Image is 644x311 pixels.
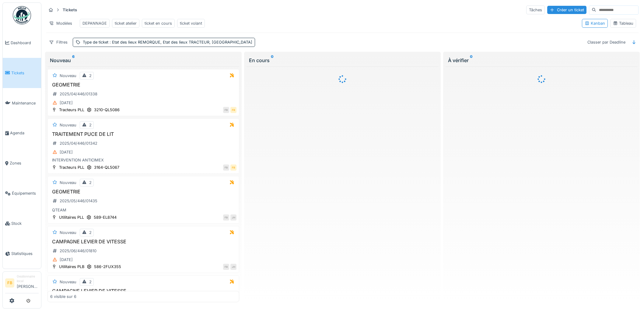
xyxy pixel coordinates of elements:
[60,149,73,155] div: [DATE]
[89,122,92,128] div: 2
[60,257,73,263] div: [DATE]
[585,38,628,47] div: Classer par Deadline
[585,20,605,26] div: Kanban
[50,294,76,299] div: 6 visible sur 6
[50,82,236,88] h3: GEOMETRIE
[448,57,635,64] div: À vérifier
[82,20,107,26] div: DEPANNAGE
[230,107,236,113] div: FB
[12,190,39,196] span: Équipements
[223,164,229,171] div: FB
[3,148,41,178] a: Zones
[230,264,236,270] div: JH
[3,208,41,239] a: Stock
[50,239,236,245] h3: CAMPAGNE LEVIER DE VITESSE
[60,140,97,146] div: 2025/04/446/01342
[60,122,76,128] div: Nouveau
[89,230,92,235] div: 2
[17,274,39,284] div: Gestionnaire local
[526,5,545,14] div: Tâches
[60,279,76,285] div: Nouveau
[50,131,236,137] h3: TRAITEMENT PUCE DE LIT
[60,230,76,235] div: Nouveau
[50,189,236,195] h3: GEOMETRIE
[50,57,237,64] div: Nouveau
[3,28,41,58] a: Dashboard
[3,88,41,118] a: Maintenance
[470,57,473,64] sup: 0
[10,160,39,166] span: Zones
[89,279,92,285] div: 2
[11,251,39,256] span: Statistiques
[60,7,79,13] strong: Tickets
[94,164,119,170] div: 3164-QL5067
[13,6,31,24] img: Badge_color-CXgf-gQk.svg
[223,214,229,221] div: FB
[60,73,76,79] div: Nouveau
[3,239,41,269] a: Statistiques
[3,118,41,148] a: Agenda
[10,130,39,136] span: Agenda
[223,107,229,113] div: FB
[59,264,84,270] div: Utilitaires PLB
[46,38,70,47] div: Filtres
[89,180,92,186] div: 2
[50,288,236,294] h3: CAMPAGNE LEVIER DE VITESSE
[547,6,586,14] div: Créer un ticket
[249,57,436,64] div: En cours
[145,20,172,26] div: ticket en cours
[12,100,39,106] span: Maintenance
[60,100,73,106] div: [DATE]
[94,264,121,270] div: 586-2FUX355
[180,20,202,26] div: ticket volant
[230,214,236,221] div: JH
[59,107,84,113] div: Tracteurs PLL
[108,40,252,44] span: : Etat des lieux REMORQUE, Etat des lieux TRACTEUR, [GEOGRAPHIC_DATA]
[59,214,84,220] div: Utilitaires PLL
[5,278,14,288] li: FB
[94,214,117,220] div: 589-EL8744
[60,180,76,186] div: Nouveau
[223,264,229,270] div: FB
[72,57,75,64] sup: 6
[613,20,633,26] div: Tableau
[94,107,120,113] div: 3210-QL5086
[60,248,96,254] div: 2025/06/446/01810
[60,198,97,204] div: 2025/05/446/01435
[3,178,41,208] a: Équipements
[5,274,39,293] a: FB Gestionnaire local[PERSON_NAME]
[83,39,252,45] div: Type de ticket
[50,157,236,163] div: INTERVENTION ANTICIMEX
[46,19,75,28] div: Modèles
[11,40,39,46] span: Dashboard
[60,91,97,97] div: 2025/04/446/01338
[230,164,236,171] div: FB
[271,57,274,64] sup: 0
[115,20,137,26] div: ticket atelier
[59,164,84,170] div: Tracteurs PLL
[3,58,41,88] a: Tickets
[89,73,92,79] div: 2
[11,221,39,226] span: Stock
[11,70,39,76] span: Tickets
[50,207,236,213] div: QTEAM
[17,274,39,292] li: [PERSON_NAME]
